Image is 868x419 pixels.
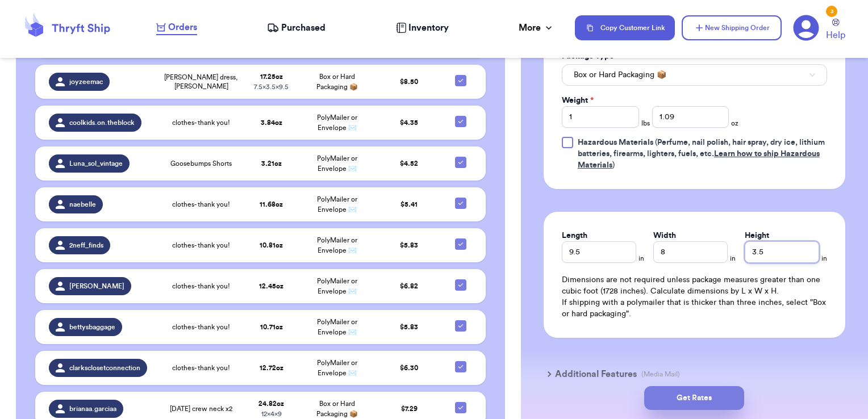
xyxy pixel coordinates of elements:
[258,400,284,407] strong: 24.82 oz
[826,6,837,17] div: 3
[562,274,827,320] div: Dimensions are not required unless package measures greater than one cubic foot (1728 inches). Ca...
[317,114,357,131] span: PolyMailer or Envelope ✉️
[317,237,357,254] span: PolyMailer or Envelope ✉️
[260,364,283,371] strong: 12.72 oz
[745,230,769,241] label: Height
[170,404,232,413] span: [DATE] crew neck x2
[400,283,418,290] span: $ 6.82
[164,73,238,91] span: [PERSON_NAME] dress, [PERSON_NAME]
[69,200,96,209] span: naebelle
[826,28,845,42] span: Help
[408,21,449,35] span: Inventory
[317,319,357,336] span: PolyMailer or Envelope ✉️
[653,230,676,241] label: Width
[639,254,644,263] span: in
[578,139,825,169] span: (Perfume, nail polish, hair spray, dry ice, lithium batteries, firearms, lighters, fuels, etc. )
[396,21,449,35] a: Inventory
[170,159,232,168] span: Goosebumps Shorts
[821,254,827,263] span: in
[578,139,653,146] span: Hazardous Materials
[261,410,282,417] span: 12 x 4 x 9
[261,160,282,167] strong: 3.21 oz
[260,242,283,249] strong: 10.81 oz
[172,200,230,209] span: clothes- thank you!
[682,15,782,40] button: New Shipping Order
[316,73,358,90] span: Box or Hard Packaging 📦
[69,118,135,127] span: coolkids.on.theblock
[69,282,124,291] span: [PERSON_NAME]
[317,278,357,295] span: PolyMailer or Envelope ✉️
[641,119,650,128] span: lbs
[641,370,680,379] p: (Media Mail)
[826,19,845,42] a: Help
[400,324,418,330] span: $ 5.83
[69,241,103,250] span: 2neff_finds
[69,363,140,372] span: clarksclosetconnection
[317,196,357,213] span: PolyMailer or Envelope ✉️
[574,69,666,81] span: Box or Hard Packaging 📦
[254,83,289,90] span: 7.5 x 3.5 x 9.5
[281,21,325,35] span: Purchased
[555,367,637,381] h3: Additional Features
[316,400,358,417] span: Box or Hard Packaging 📦
[400,364,418,371] span: $ 6.30
[259,283,283,290] strong: 12.45 oz
[562,95,594,106] label: Weight
[172,118,230,127] span: clothes- thank you!
[400,119,418,126] span: $ 4.35
[575,15,675,40] button: Copy Customer Link
[168,20,197,34] span: Orders
[172,241,230,250] span: clothes- thank you!
[172,282,230,291] span: clothes- thank you!
[793,15,819,41] a: 3
[260,73,283,80] strong: 17.25 oz
[69,322,115,332] span: bettysbaggage
[261,119,282,126] strong: 3.84 oz
[519,21,554,35] div: More
[400,160,418,167] span: $ 4.52
[172,322,230,332] span: clothes- thank you!
[69,77,103,86] span: joyzeemac
[156,20,197,35] a: Orders
[260,201,283,208] strong: 11.68 oz
[400,201,418,208] span: $ 5.41
[69,404,116,413] span: brianaa.garciaa
[562,297,827,320] p: If shipping with a polymailer that is thicker than three inches, select "Box or hard packaging".
[317,155,357,172] span: PolyMailer or Envelope ✉️
[562,230,587,241] label: Length
[731,119,738,128] span: oz
[730,254,736,263] span: in
[400,78,418,85] span: $ 8.50
[317,359,357,376] span: PolyMailer or Envelope ✉️
[401,405,418,412] span: $ 7.29
[400,242,418,249] span: $ 5.83
[260,324,283,330] strong: 10.71 oz
[69,159,123,168] span: Luna_sol_vintage
[562,64,827,86] button: Box or Hard Packaging 📦
[644,386,744,410] button: Get Rates
[267,21,325,35] a: Purchased
[172,363,230,372] span: clothes- thank you!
